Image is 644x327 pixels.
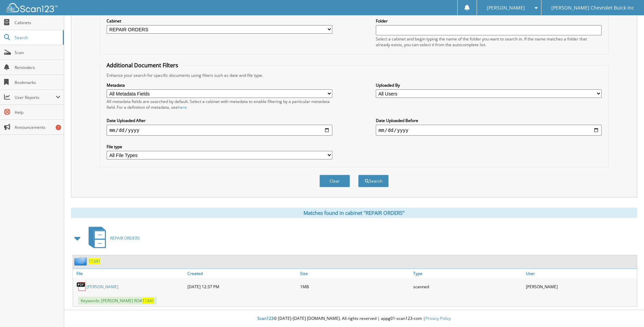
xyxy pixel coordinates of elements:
[610,294,644,327] iframe: Chat Widget
[376,18,602,24] label: Folder
[487,6,525,10] span: [PERSON_NAME]
[411,269,524,278] a: Type
[64,310,644,327] div: © [DATE]-[DATE] [DOMAIN_NAME]. All rights reserved | appg01-scan123-com |
[110,235,140,241] span: REPAIR ORDERS
[74,257,89,265] img: folder2.png
[107,18,332,24] label: Cabinet
[107,118,332,123] label: Date Uploaded After
[89,258,100,264] a: 11341
[376,125,602,136] input: end
[7,3,58,12] img: scan123-logo-white.svg
[56,125,61,130] div: 7
[87,284,118,290] a: [PERSON_NAME]
[524,269,637,278] a: User
[186,269,298,278] a: Created
[376,118,602,123] label: Date Uploaded Before
[103,72,605,78] div: Enhance your search for specific documents using filters such as date and file type.
[319,175,350,187] button: Clear
[107,125,332,136] input: start
[186,280,298,293] div: [DATE] 12:37 PM
[15,94,56,100] span: User Reports
[73,269,186,278] a: File
[15,124,60,130] span: Announcements
[15,50,60,55] span: Scan
[298,269,411,278] a: Size
[78,297,157,305] span: Keywords: [PERSON_NAME] RO#
[15,35,59,40] span: Search
[425,315,451,321] a: Privacy Policy
[107,99,332,110] div: All metadata fields are searched by default. Select a cabinet with metadata to enable filtering b...
[15,80,60,85] span: Bookmarks
[411,280,524,293] div: scanned
[76,281,87,292] img: PDF.png
[107,144,332,150] label: File type
[71,208,637,218] div: Matches found in cabinet "REPAIR ORDERS"
[376,82,602,88] label: Uploaded By
[298,280,411,293] div: 1MB
[257,315,274,321] span: Scan123
[376,36,602,48] div: Select a cabinet and begin typing the name of the folder you want to search in. If the name match...
[15,65,60,70] span: Reminders
[358,175,389,187] button: Search
[103,62,182,69] legend: Additional Document Filters
[178,104,187,110] a: here
[551,6,634,10] span: [PERSON_NAME] Chevrolet Buick Inc
[524,280,637,293] div: [PERSON_NAME]
[85,225,140,252] a: REPAIR ORDERS
[142,298,154,304] span: 11341
[15,109,60,115] span: Help
[107,82,332,88] label: Metadata
[15,20,60,25] span: Cabinets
